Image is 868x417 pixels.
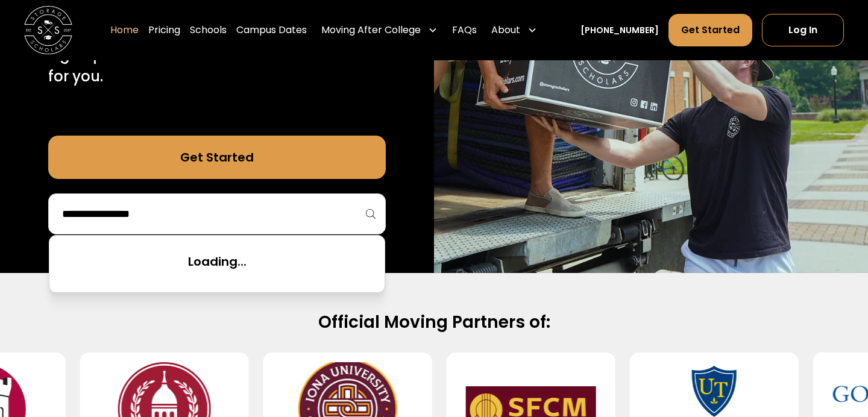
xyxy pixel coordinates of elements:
[316,13,442,47] div: Moving After College
[452,13,477,47] a: FAQs
[321,23,421,37] div: Moving After College
[24,6,72,54] a: home
[148,13,180,47] a: Pricing
[486,13,542,47] div: About
[236,13,307,47] a: Campus Dates
[110,13,139,47] a: Home
[668,14,752,46] a: Get Started
[762,14,844,46] a: Log In
[24,6,72,54] img: Storage Scholars main logo
[48,136,386,179] a: Get Started
[491,23,520,37] div: About
[190,13,227,47] a: Schools
[580,24,659,37] a: [PHONE_NUMBER]
[48,44,386,87] p: Sign up in 5 minutes and we'll handle the rest for you.
[48,312,820,333] h2: Official Moving Partners of:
